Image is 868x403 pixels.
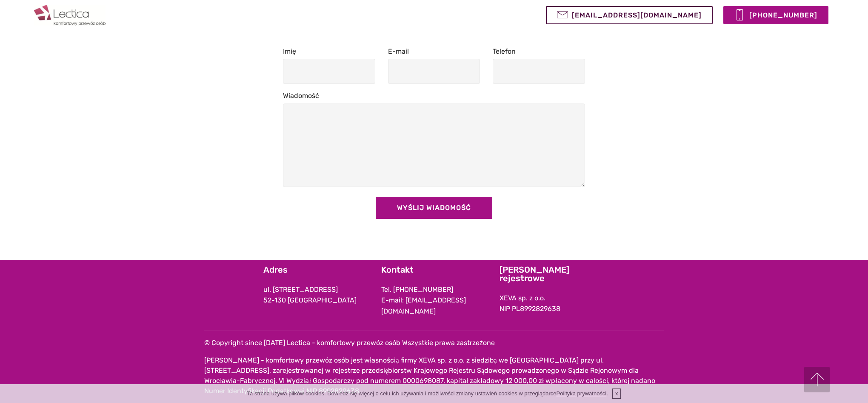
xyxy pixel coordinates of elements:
h5: Adres [263,265,369,281]
input: x [612,389,621,399]
a: [EMAIL_ADDRESS][DOMAIN_NAME] [546,6,713,24]
p: © Copyright since [DATE] Lectica - komfortowy przewóz osób Wszystkie prawa zastrzeżone [204,337,664,348]
button: WYŚLIJ WIADOMOŚĆ [376,197,492,219]
div: Ta strona używa plików cookies. Dowiedz się więcej o celu ich używania i możliwości zmiany ustawi... [43,384,825,403]
label: Wiadomość [283,91,319,101]
img: Lectica-komfortowy przewóz osób [34,5,106,26]
p: XEVA sp. z o.o. NIP PL8992829638 [500,293,605,314]
h5: [PERSON_NAME] rejestrowe [500,265,605,289]
label: Telefon [493,46,516,57]
p: [PERSON_NAME] - komfortowy przewóz osób jest własnością firmy XEVA sp. z o.o. z siedzibą we [GEOG... [204,355,664,396]
a: [PHONE_NUMBER] [723,6,828,24]
label: Imię [283,46,296,57]
a: Polityka prywatności [556,390,606,397]
p: ul. [STREET_ADDRESS] 52-130 [GEOGRAPHIC_DATA] [263,284,369,306]
p: Tel. [PHONE_NUMBER] E-mail: [EMAIL_ADDRESS][DOMAIN_NAME] [381,284,487,317]
label: E-mail [388,46,409,57]
h5: Kontakt [381,265,487,281]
